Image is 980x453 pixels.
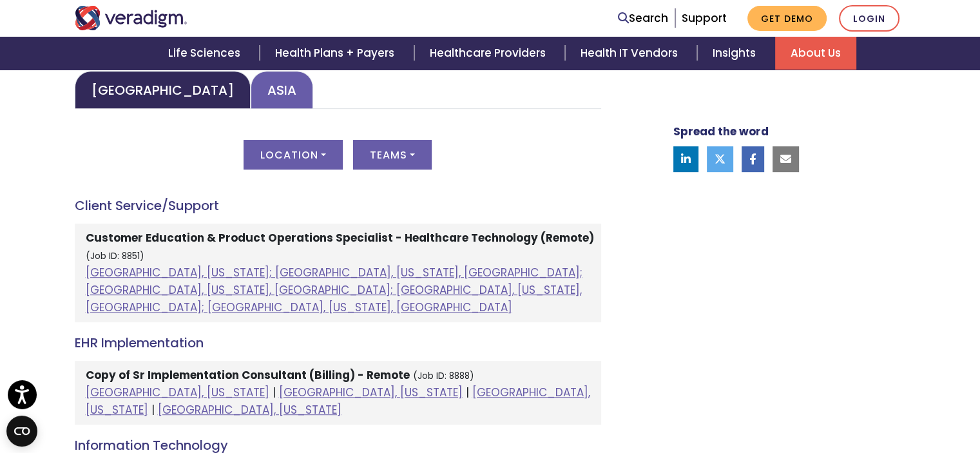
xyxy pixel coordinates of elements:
[673,124,769,139] strong: Spread the word
[75,438,601,453] h4: Information Technology
[697,37,775,70] a: Insights
[86,385,269,400] a: [GEOGRAPHIC_DATA], [US_STATE]
[75,198,601,213] h4: Client Service/Support
[75,335,601,351] h4: EHR Implementation
[413,370,474,382] small: (Job ID: 8888)
[86,367,410,383] strong: Copy of Sr Implementation Consultant (Billing) - Remote
[86,230,594,246] strong: Customer Education & Product Operations Specialist - Healthcare Technology (Remote)
[158,402,341,418] a: [GEOGRAPHIC_DATA], [US_STATE]
[747,6,827,31] a: Get Demo
[6,416,37,447] button: Open CMP widget
[86,250,144,262] small: (Job ID: 8851)
[466,385,469,400] span: |
[244,140,343,169] button: Location
[251,71,313,109] a: Asia
[86,265,582,315] a: [GEOGRAPHIC_DATA], [US_STATE]; [GEOGRAPHIC_DATA], [US_STATE], [GEOGRAPHIC_DATA]; [GEOGRAPHIC_DATA...
[75,71,251,109] a: [GEOGRAPHIC_DATA]
[353,140,432,169] button: Teams
[618,10,668,27] a: Search
[153,37,260,70] a: Life Sciences
[682,10,727,26] a: Support
[565,37,697,70] a: Health IT Vendors
[279,385,463,400] a: [GEOGRAPHIC_DATA], [US_STATE]
[86,385,590,418] a: [GEOGRAPHIC_DATA], [US_STATE]
[775,37,856,70] a: About Us
[151,402,155,418] span: |
[839,5,899,32] a: Login
[414,37,565,70] a: Healthcare Providers
[260,37,414,70] a: Health Plans + Payers
[75,6,187,30] img: Veradigm logo
[273,385,276,400] span: |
